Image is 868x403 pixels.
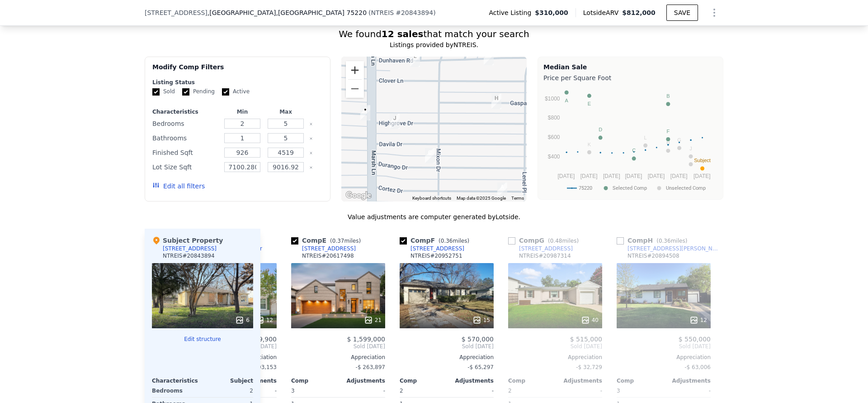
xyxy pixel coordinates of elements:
div: ( ) [368,8,436,17]
div: Bedrooms [152,117,219,130]
div: 3866 Gaspar Dr [488,90,505,113]
a: [STREET_ADDRESS] [508,245,573,252]
div: 3746 Dunhaven Rd [406,48,424,71]
div: Comp G [508,236,582,245]
text: L [644,135,647,140]
input: Pending [182,88,189,96]
div: 3724 Highgrove Dr [386,110,403,133]
text: $800 [548,115,560,121]
span: Active Listing [489,8,535,17]
div: - [665,384,711,397]
span: -$ 65,297 [467,364,494,370]
div: Comp E [291,236,364,245]
div: Characteristics [152,108,219,115]
div: 12 [689,316,707,325]
div: Adjustments [555,377,602,384]
div: [STREET_ADDRESS][PERSON_NAME] [627,245,722,252]
div: 6 [235,316,250,325]
span: 0.37 [332,238,344,244]
button: Clear [309,166,313,169]
text: Subject [694,158,711,163]
div: Appreciation [400,354,494,361]
text: E [588,101,591,106]
div: 3765 Durango Dr [421,144,439,167]
div: 40 [581,316,599,325]
div: 2 [204,384,253,397]
span: $ 515,000 [570,336,602,343]
text: [DATE] [648,173,665,179]
text: [DATE] [580,173,598,179]
div: Subject [203,377,253,384]
div: Value adjustments are computer generated by Lotside . [145,212,723,221]
text: [DATE] [625,173,642,179]
div: - [448,384,494,397]
button: Clear [309,122,313,126]
div: Lot Size Sqft [152,161,219,173]
text: [DATE] [558,173,575,179]
div: Listings provided by NTREIS . [145,40,723,49]
text: Selected Comp [613,185,647,191]
div: Adjustments [664,377,711,384]
text: 75220 [579,185,592,191]
div: - [340,384,385,397]
span: Sold [DATE] [291,343,385,350]
a: Open this area in Google Maps (opens a new window) [344,190,373,201]
div: Appreciation [291,354,385,361]
span: NTREIS [371,9,394,16]
div: Adjustments [447,377,494,384]
span: ( miles) [653,238,691,244]
text: J [689,146,692,151]
span: , [GEOGRAPHIC_DATA] [208,8,367,17]
div: Comp [508,377,555,384]
span: Lotside ARV [583,8,622,17]
div: NTREIS # 20952751 [410,252,462,259]
button: Clear [309,151,313,155]
div: [STREET_ADDRESS] [410,245,464,252]
a: [STREET_ADDRESS] [291,245,356,252]
div: NTREIS # 20843894 [163,252,215,259]
div: Subject Property [152,236,223,245]
text: A [565,98,569,103]
a: [STREET_ADDRESS][PERSON_NAME] [617,245,722,252]
div: Appreciation [508,354,602,361]
div: 3856 Dunhaven Rd [480,46,497,69]
div: Modify Comp Filters [152,62,323,79]
text: [DATE] [693,173,711,179]
div: NTREIS # 20894508 [627,252,679,259]
button: Keyboard shortcuts [412,195,451,201]
button: Clear [309,137,313,140]
span: ( miles) [544,238,582,244]
div: 3654 Fontana Dr [357,101,374,124]
span: $310,000 [535,8,568,17]
div: Min [222,108,262,115]
span: 3 [291,388,295,394]
span: $812,000 [622,9,656,16]
input: Sold [152,88,160,96]
label: Sold [152,88,175,96]
label: Pending [182,88,215,96]
img: Google [344,190,373,201]
text: $400 [548,154,560,160]
div: NTREIS # 20617498 [302,252,354,259]
svg: A chart. [543,84,717,197]
div: 3872 Cortez Dr [494,179,511,201]
text: $600 [548,134,560,140]
span: -$ 63,006 [684,364,711,370]
div: Finished Sqft [152,146,219,159]
div: Price per Square Foot [543,72,717,84]
a: Terms (opens in new tab) [511,196,524,201]
div: - [557,384,602,397]
div: 12 [255,316,273,325]
text: C [632,148,636,153]
div: Median Sale [543,62,717,72]
span: [STREET_ADDRESS] [145,8,208,17]
text: $1000 [545,96,560,102]
span: 2 [508,388,512,394]
span: -$ 32,729 [576,364,602,370]
text: G [677,137,681,143]
span: $ 570,000 [462,336,494,343]
div: 15 [472,316,490,325]
button: Zoom in [346,61,364,79]
span: ( miles) [326,238,364,244]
